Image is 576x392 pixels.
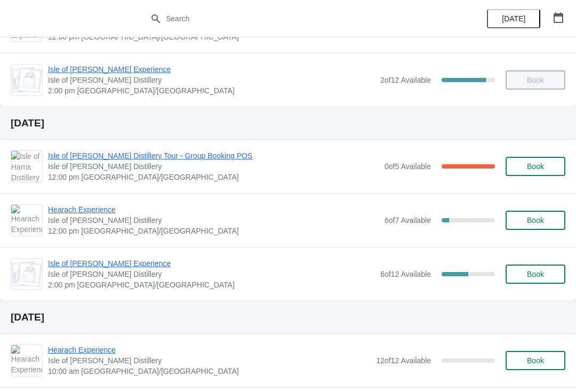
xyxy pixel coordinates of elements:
[11,261,42,287] img: Isle of Harris Gin Experience | Isle of Harris Distillery | 2:00 pm Europe/London
[48,215,379,226] span: Isle of [PERSON_NAME] Distillery
[487,9,540,28] button: [DATE]
[48,85,375,96] span: 2:00 pm [GEOGRAPHIC_DATA]/[GEOGRAPHIC_DATA]
[11,345,42,376] img: Hearach Experience | Isle of Harris Distillery | 10:00 am Europe/London
[506,265,565,284] button: Book
[48,150,379,161] span: Isle of [PERSON_NAME] Distillery Tour - Group Booking POS
[11,67,42,93] img: Isle of Harris Gin Experience | Isle of Harris Distillery | 2:00 pm Europe/London
[380,270,431,278] span: 6 of 12 Available
[48,366,371,377] span: 10:00 am [GEOGRAPHIC_DATA]/[GEOGRAPHIC_DATA]
[527,216,544,225] span: Book
[527,162,544,171] span: Book
[385,162,431,171] span: 0 of 5 Available
[385,216,431,225] span: 6 of 7 Available
[48,204,379,215] span: Hearach Experience
[48,258,375,269] span: Isle of [PERSON_NAME] Experience
[506,351,565,370] button: Book
[11,118,565,129] h2: [DATE]
[48,355,371,366] span: Isle of [PERSON_NAME] Distillery
[502,14,525,23] span: [DATE]
[506,157,565,176] button: Book
[11,312,565,323] h2: [DATE]
[48,161,379,172] span: Isle of [PERSON_NAME] Distillery
[527,356,544,365] span: Book
[11,151,42,182] img: Isle of Harris Distillery Tour - Group Booking POS | Isle of Harris Distillery | 12:00 pm Europe/...
[380,76,431,84] span: 2 of 12 Available
[165,9,432,28] input: Search
[48,75,375,85] span: Isle of [PERSON_NAME] Distillery
[48,269,375,279] span: Isle of [PERSON_NAME] Distillery
[48,226,379,236] span: 12:00 pm [GEOGRAPHIC_DATA]/[GEOGRAPHIC_DATA]
[11,205,42,236] img: Hearach Experience | Isle of Harris Distillery | 12:00 pm Europe/London
[48,345,371,355] span: Hearach Experience
[527,270,544,278] span: Book
[48,279,375,290] span: 2:00 pm [GEOGRAPHIC_DATA]/[GEOGRAPHIC_DATA]
[48,64,375,75] span: Isle of [PERSON_NAME] Experience
[376,356,431,365] span: 12 of 12 Available
[48,172,379,182] span: 12:00 pm [GEOGRAPHIC_DATA]/[GEOGRAPHIC_DATA]
[506,211,565,230] button: Book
